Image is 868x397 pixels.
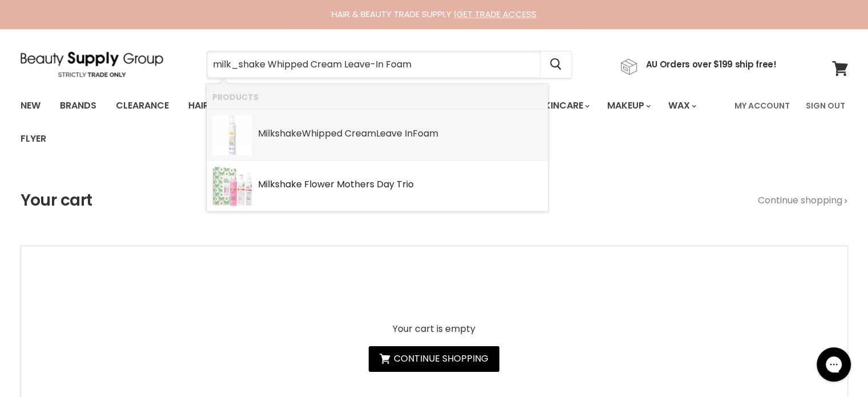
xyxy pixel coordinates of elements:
a: Continue shopping [369,346,499,372]
form: Product [207,51,572,78]
div: Milkshake Flower Mothers Day Trio [258,179,542,191]
h1: Your cart [21,191,92,210]
li: Products: Milkshake Whipped Cream Leave In Foam [207,110,548,161]
img: Milk_20Shake_20Whipped_20Cream_20200_20ml_1024x1024_8bb0a056-31d0-44ef-a31d-e816b0f92064.webp [212,115,252,155]
a: Flyer [12,127,55,151]
b: Foam [413,127,438,140]
a: Continue shopping [758,195,848,206]
a: Brands [51,94,105,118]
a: Skincare [530,94,596,118]
a: Haircare [180,94,246,118]
iframe: Gorgias live chat messenger [811,343,857,386]
a: My Account [728,94,797,118]
input: Search [207,51,541,78]
a: GET TRADE ACCESS [457,8,536,20]
button: Search [541,51,571,78]
img: milk_shake-Flower-Vibes-Trio-Pack.webp [212,166,252,206]
a: Makeup [599,94,657,118]
li: Products [207,84,548,110]
b: Cream [345,127,376,140]
ul: Main menu [12,89,728,155]
a: Wax [660,94,703,118]
div: Milkshake Leave In [258,129,542,141]
b: Whipped [302,127,342,140]
a: New [12,94,49,118]
p: Your cart is empty [369,324,499,334]
li: Products: Milkshake Flower Mothers Day Trio [207,161,548,211]
a: Clearance [107,94,177,118]
a: Sign Out [799,94,852,118]
div: HAIR & BEAUTY TRADE SUPPLY | [6,9,862,20]
nav: Main [6,89,862,155]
